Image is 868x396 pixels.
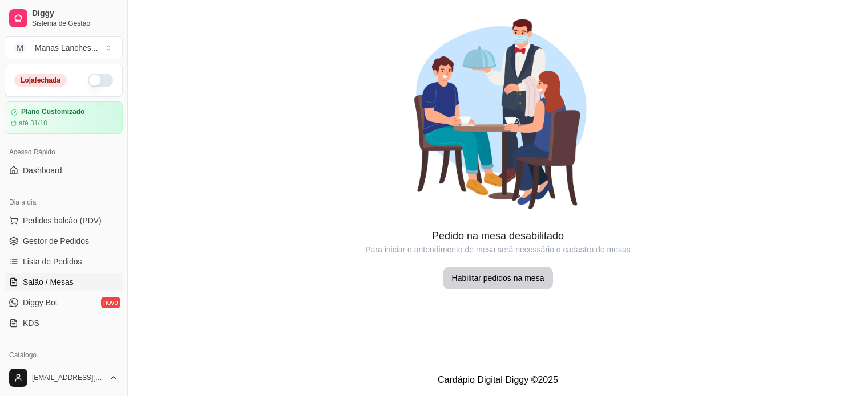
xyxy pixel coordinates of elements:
span: Pedidos balcão (PDV) [23,215,102,226]
div: Dia a dia [5,193,123,211]
article: Para iniciar o antendimento de mesa será necessário o cadastro de mesas [128,244,868,255]
span: Sistema de Gestão [32,19,118,28]
span: KDS [23,317,39,329]
a: Diggy Botnovo [5,293,123,312]
span: Lista de Pedidos [23,256,82,267]
span: [EMAIL_ADDRESS][DOMAIN_NAME] [32,373,104,382]
span: Salão / Mesas [23,276,74,288]
span: Gestor de Pedidos [23,235,89,247]
a: Gestor de Pedidos [5,232,123,250]
article: Plano Customizado [21,108,84,116]
a: Plano Customizadoaté 31/10 [5,101,123,134]
a: DiggySistema de Gestão [5,5,123,32]
article: até 31/10 [19,119,47,128]
button: Habilitar pedidos na mesa [443,267,554,289]
button: Alterar Status [88,74,113,87]
a: Dashboard [5,161,123,179]
a: Lista de Pedidos [5,252,123,271]
span: Diggy [32,9,118,19]
a: Salão / Mesas [5,273,123,291]
button: Select a team [5,36,123,59]
footer: Cardápio Digital Diggy © 2025 [128,364,868,396]
div: Loja fechada [14,74,67,87]
div: Acesso Rápido [5,143,123,161]
span: M [14,42,26,54]
span: Dashboard [23,165,62,176]
div: Catálogo [5,346,123,364]
span: Diggy Bot [23,297,58,308]
div: Manas Lanches ... [35,42,98,54]
article: Pedido na mesa desabilitado [128,228,868,244]
a: KDS [5,314,123,332]
button: [EMAIL_ADDRESS][DOMAIN_NAME] [5,364,123,391]
button: Pedidos balcão (PDV) [5,211,123,230]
